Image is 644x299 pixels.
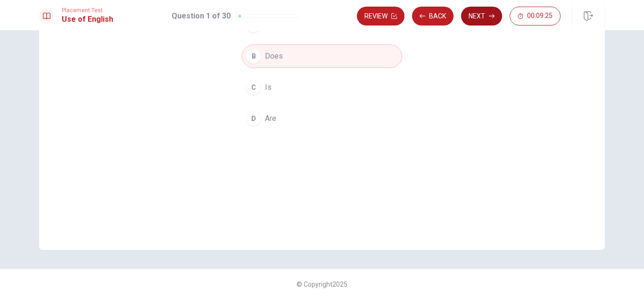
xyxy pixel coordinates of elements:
[246,49,261,64] div: B
[265,113,276,124] span: Are
[527,12,553,20] span: 00:09:25
[461,7,502,26] button: Next
[412,7,454,26] button: Back
[172,10,231,22] h1: Question 1 of 30
[246,111,261,126] div: D
[297,281,347,288] span: © Copyright 2025
[62,14,113,25] h1: Use of English
[246,80,261,95] div: C
[265,51,283,62] span: Does
[242,76,402,99] button: CIs
[265,82,272,93] span: Is
[510,7,561,26] button: 00:09:25
[242,107,402,130] button: DAre
[357,7,405,26] button: Review
[62,7,113,14] span: Placement Test
[242,44,402,68] button: BDoes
